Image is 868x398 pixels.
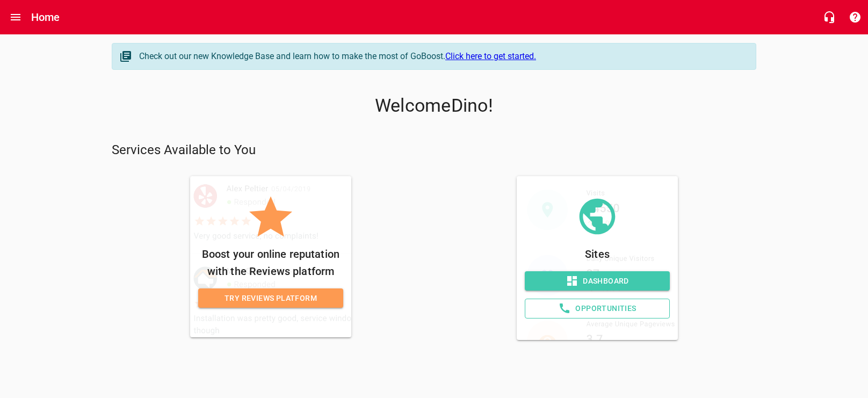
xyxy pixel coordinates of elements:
[207,292,335,305] span: Try Reviews Platform
[525,299,670,319] a: Opportunities
[112,95,756,117] p: Welcome Dino !
[31,9,60,26] h6: Home
[842,4,868,30] button: Support Portal
[198,245,343,280] p: Boost your online reputation with the Reviews platform
[816,4,842,30] button: Live Chat
[525,271,670,291] a: Dashboard
[534,302,661,315] span: Opportunities
[3,4,28,30] button: Open drawer
[198,288,343,308] a: Try Reviews Platform
[112,142,756,159] p: Services Available to You
[445,51,536,61] a: Click here to get started.
[525,245,670,263] p: Sites
[533,274,661,288] span: Dashboard
[139,50,745,63] div: Check out our new Knowledge Base and learn how to make the most of GoBoost.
